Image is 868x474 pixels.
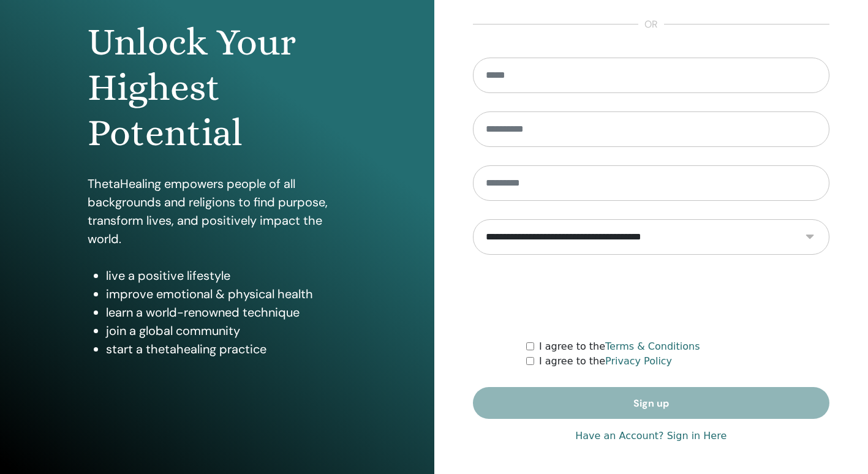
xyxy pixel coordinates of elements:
[605,355,672,367] a: Privacy Policy
[539,339,700,354] label: I agree to the
[605,340,700,352] a: Terms & Conditions
[638,17,664,32] span: or
[106,285,346,303] li: improve emotional & physical health
[558,273,744,321] iframe: reCAPTCHA
[88,175,346,248] p: ThetaHealing empowers people of all backgrounds and religions to find purpose, transform lives, a...
[539,354,672,369] label: I agree to the
[106,322,346,340] li: join a global community
[106,266,346,285] li: live a positive lifestyle
[575,429,726,443] a: Have an Account? Sign in Here
[106,303,346,322] li: learn a world-renowned technique
[106,340,346,358] li: start a thetahealing practice
[88,20,346,156] h1: Unlock Your Highest Potential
